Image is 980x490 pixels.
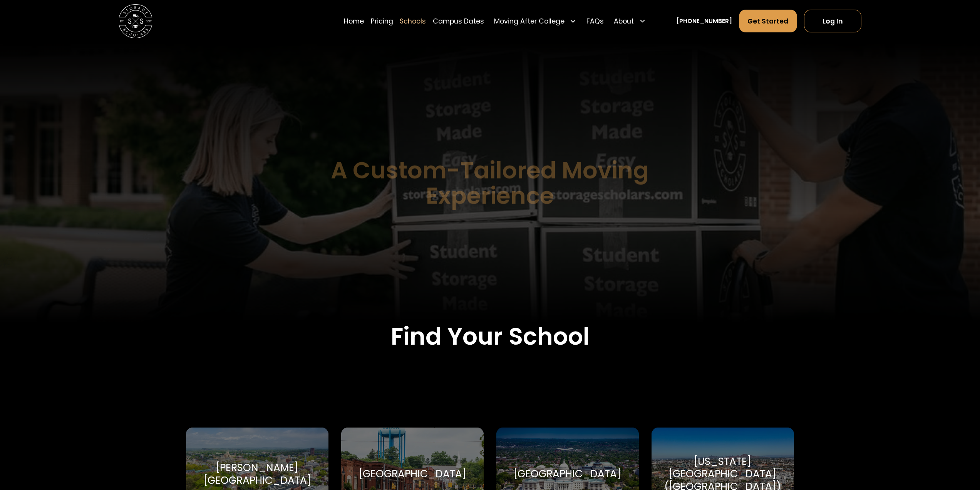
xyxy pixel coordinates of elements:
[676,17,732,25] a: [PHONE_NUMBER]
[614,16,634,26] div: About
[491,9,580,33] div: Moving After College
[739,10,797,32] a: Get Started
[186,322,794,351] h2: Find Your School
[359,468,466,480] div: [GEOGRAPHIC_DATA]
[371,9,393,33] a: Pricing
[804,10,861,32] a: Log In
[494,16,565,26] div: Moving After College
[344,9,364,33] a: Home
[119,4,152,38] a: home
[287,158,692,209] h1: A Custom-Tailored Moving Experience
[514,468,621,480] div: [GEOGRAPHIC_DATA]
[196,461,318,487] div: [PERSON_NAME][GEOGRAPHIC_DATA]
[611,9,649,33] div: About
[119,4,152,38] img: Storage Scholars main logo
[400,9,426,33] a: Schools
[586,9,604,33] a: FAQs
[433,9,484,33] a: Campus Dates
